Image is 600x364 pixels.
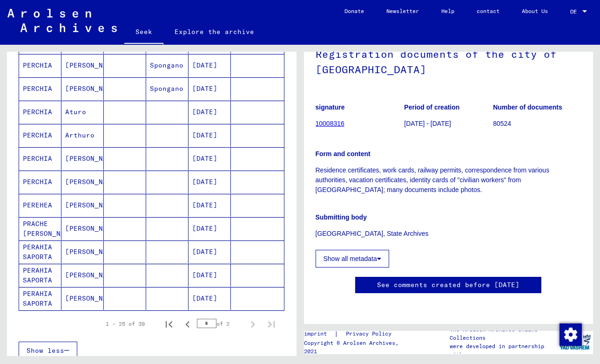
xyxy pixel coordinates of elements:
[65,201,120,209] font: [PERSON_NAME]
[243,315,262,333] button: Next page
[23,201,52,209] font: PEREHEA
[558,330,593,354] img: yv_logo.png
[477,7,499,14] font: contact
[262,315,281,333] button: Last page
[316,120,344,127] a: 10008316
[23,108,52,116] font: PERCHIA
[216,320,229,327] font: of 2
[192,247,217,256] font: [DATE]
[304,329,334,339] a: imprint
[334,330,338,338] font: |
[65,154,120,163] font: [PERSON_NAME]
[192,108,217,116] font: [DATE]
[192,271,217,279] font: [DATE]
[192,84,217,93] font: [DATE]
[65,294,120,302] font: [PERSON_NAME]
[324,255,377,262] font: Show all metadata
[65,84,120,93] font: [PERSON_NAME]
[192,131,217,139] font: [DATE]
[404,103,459,111] font: Period of creation
[7,9,117,32] img: Arolsen_neg.svg
[175,27,254,36] font: Explore the archive
[338,329,403,339] a: Privacy Policy
[316,150,371,158] font: Form and content
[493,103,562,111] font: Number of documents
[178,315,197,333] button: Previous page
[135,27,152,36] font: Seek
[150,61,183,69] font: Spongano
[192,61,217,69] font: [DATE]
[450,343,544,358] font: were developed in partnership with
[65,224,120,233] font: [PERSON_NAME]
[23,154,52,163] font: PERCHIA
[304,330,327,337] font: imprint
[441,7,454,14] font: Help
[150,84,183,93] font: Spongano
[192,154,217,163] font: [DATE]
[404,120,451,127] font: [DATE] - [DATE]
[377,280,519,290] a: See comments created before [DATE]
[23,84,52,93] font: PERCHIA
[316,166,550,193] font: Residence certificates, work cards, railway permits, correspondence from various authorities, vac...
[19,342,77,359] button: Show less
[192,224,217,233] font: [DATE]
[560,323,582,346] img: Change consent
[163,21,265,43] a: Explore the archive
[316,250,389,268] button: Show all metadata
[344,7,364,14] font: Donate
[192,294,217,302] font: [DATE]
[27,346,64,355] font: Show less
[65,247,120,256] font: [PERSON_NAME]
[316,103,345,111] font: signature
[65,108,86,116] font: Aturo
[23,131,52,139] font: PERCHIA
[493,120,511,127] font: 80524
[23,220,77,238] font: PRACHE [PERSON_NAME]
[23,178,52,186] font: PERCHIA
[304,339,398,355] font: Copyright © Arolsen Archives, 2021
[23,61,52,69] font: PERCHIA
[65,178,120,186] font: [PERSON_NAME]
[570,8,577,15] font: DE
[377,281,519,289] font: See comments created before [DATE]
[106,320,145,327] font: 1 – 25 of 39
[65,61,120,69] font: [PERSON_NAME]
[316,213,367,221] font: Submitting body
[316,230,429,237] font: [GEOGRAPHIC_DATA], State Archives
[386,7,419,14] font: Newsletter
[124,21,163,45] a: Seek
[65,131,94,139] font: Arthuro
[522,7,548,14] font: About Us
[346,330,391,337] font: Privacy Policy
[65,271,120,279] font: [PERSON_NAME]
[160,315,178,333] button: First page
[192,178,217,186] font: [DATE]
[192,201,217,209] font: [DATE]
